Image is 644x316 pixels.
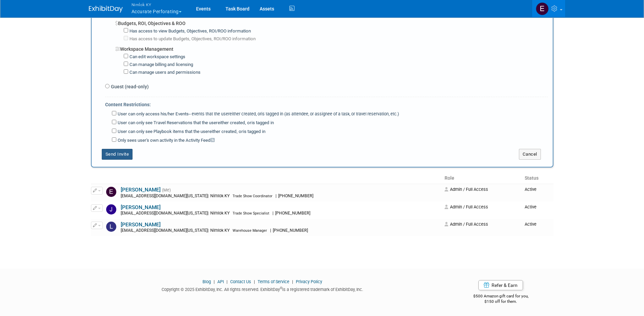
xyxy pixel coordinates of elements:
[115,42,548,52] div: Workspace Management
[442,173,522,184] th: Role
[208,211,209,216] span: |
[106,204,116,215] img: Jamie Dunn
[121,204,161,210] a: [PERSON_NAME]
[121,222,161,228] a: [PERSON_NAME]
[128,69,200,76] label: Can manage users and permissions
[252,279,257,284] span: |
[446,299,555,304] div: $150 off for them.
[277,194,315,198] span: [PHONE_NUMBER]
[276,194,277,198] span: |
[102,149,133,160] button: Send Invite
[89,285,436,293] div: Copyright © 2025 ExhibitDay, Inc. All rights reserved. ExhibitDay is a registered trademark of Ex...
[209,194,232,198] span: Nimlok KY
[258,279,289,284] a: Terms of Service
[89,6,123,13] img: ExhibitDay
[522,173,553,184] th: Status
[106,222,116,232] img: Luc Schaefer
[217,279,224,284] a: API
[202,279,211,284] a: Blog
[280,286,282,290] sup: ®
[233,228,267,233] span: Warehouse Manager
[230,111,261,116] span: either created, or
[128,36,256,42] label: Has access to update Budgets, Objectives, ROI/ROO information
[128,28,251,35] label: Has access to view Budgets, Objectives, ROI/ROO information
[208,194,209,198] span: |
[230,279,251,284] a: Contact Us
[296,279,322,284] a: Privacy Policy
[209,211,232,216] span: Nimlok KY
[445,222,488,227] span: Admin / Full Access
[121,194,440,199] div: [EMAIL_ADDRESS][DOMAIN_NAME][US_STATE]
[121,187,161,193] a: [PERSON_NAME]
[116,137,215,144] label: Only sees user's own activity in the Activity Feed
[272,211,273,216] span: |
[121,211,440,216] div: [EMAIL_ADDRESS][DOMAIN_NAME][US_STATE]
[233,194,272,198] span: Trade Show Coordinator
[209,228,232,233] span: Nimlok KY
[116,129,265,135] label: User can only see Playbook items that the user is tagged in
[536,2,549,15] img: Elizabeth Griffin
[189,111,399,116] span: -- events that the user is tagged in (as attendee, or assignee of a task, or travel reservation, ...
[116,111,399,117] label: User can only access his/her Events
[445,187,488,192] span: Admin / Full Access
[525,204,536,209] span: Active
[525,222,536,227] span: Active
[290,279,295,284] span: |
[115,17,548,27] div: Budgets, ROI, Objectives & ROO
[116,120,274,126] label: User can only see Travel Reservations that the user is tagged in
[106,187,116,197] img: Elizabeth Griffin
[519,149,541,160] button: Cancel
[478,280,523,290] a: Refer & Earn
[446,289,555,304] div: $500 Amazon gift card for you,
[121,228,440,233] div: [EMAIL_ADDRESS][DOMAIN_NAME][US_STATE]
[212,279,216,284] span: |
[445,204,488,209] span: Admin / Full Access
[218,120,252,125] span: either created, or
[110,83,149,90] label: Guest (read-only)
[208,228,209,233] span: |
[271,228,310,233] span: [PHONE_NUMBER]
[209,129,243,134] span: either created, or
[225,279,229,284] span: |
[273,211,312,216] span: [PHONE_NUMBER]
[132,1,182,8] span: Nimlok KY
[105,97,548,110] div: Content Restrictions:
[233,211,269,216] span: Trade Show Specialist
[162,188,171,193] span: (Me)
[128,62,193,68] label: Can manage billing and licensing
[128,54,185,60] label: Can edit workspace settings
[525,187,536,192] span: Active
[270,228,271,233] span: |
